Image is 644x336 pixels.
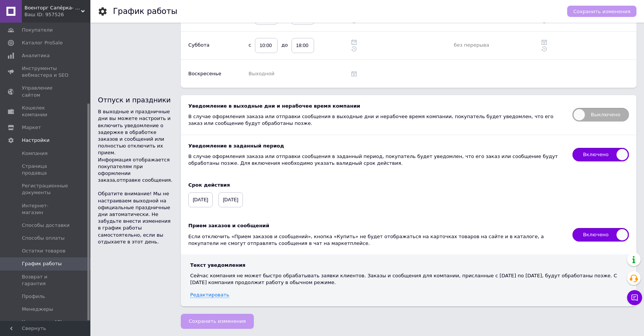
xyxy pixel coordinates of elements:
p: Информация отображается покупателям при оформлении заказа,отправке сообщения. [98,157,173,184]
div: В случае оформления заказа или отправки сообщения в заданный период, покупатель будет уведомлен, ... [188,153,565,167]
b: Текст уведомления [190,262,246,268]
span: Выключено [572,108,629,122]
div: В случае оформления заказа или отправки сообщения в выходные дни и нерабочее время компании, поку... [188,113,565,127]
div: Сейчас компания не может быстро обрабатывать заявки клиентов. Заказы и сообщения для компании, пр... [190,272,627,286]
span: Профиль [22,293,45,300]
div: Уведомление в выходные дни и нерабочее время компании [188,103,565,109]
span: Компания [22,150,47,157]
td: Воскресенье [181,59,226,88]
span: График работы [22,260,62,267]
p: В выходные и праздничные дни вы можете настроить и включить уведомление о задержке в обработке за... [98,108,173,156]
span: Включено [572,148,629,161]
span: [DATE] [218,192,243,207]
span: Интернет-магазин [22,202,70,216]
span: Каталог ProSale [22,40,63,46]
span: Аналитика [22,52,50,59]
span: Остатки товаров [22,248,66,254]
span: Покупатели [22,27,53,33]
h2: Отпуск и праздники [98,95,173,105]
p: Обратите внимание! Мы не настраиваем выходной на официальные праздничные дни автоматически. Не за... [98,190,173,245]
span: Страница продавца [22,163,70,176]
span: Выходной [249,71,275,76]
span: Менеджеры [22,306,53,313]
span: Управление сайтом [22,85,70,98]
span: Способы оплаты [22,235,65,242]
span: Настройки [22,137,49,144]
button: Чат с покупателем [627,290,642,305]
div: Ваш ID: 957526 [24,11,90,18]
div: Уведомление в заданный период [188,143,565,149]
span: с [249,38,251,52]
span: [DATE] [188,192,213,207]
div: Если отключить «Прием заказов и сообщений», кнопка «Купить» не будет отображаться на карточках то... [188,233,565,247]
span: до [281,38,288,52]
span: Управление API-токенами [22,319,70,332]
div: Срок действия [188,182,629,189]
span: Включено [572,228,629,242]
span: Инструменты вебмастера и SEO [22,65,70,79]
span: Маркет [22,124,41,131]
span: Военторг Сапёрка- оптово-розничный магазин армейской экипировки, одежды, обуви и товаров для туризма [24,5,81,11]
span: Кошелек компании [22,105,70,118]
span: Возврат и гарантия [22,274,70,287]
a: Редактировать [190,292,229,298]
div: Прием заказов и сообщений [188,222,565,229]
span: Способы доставки [22,222,70,229]
td: Суббота [181,31,226,59]
span: Регистрационные документы [22,182,70,196]
span: без перерыва [454,42,489,48]
h1: График работы [113,7,177,16]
